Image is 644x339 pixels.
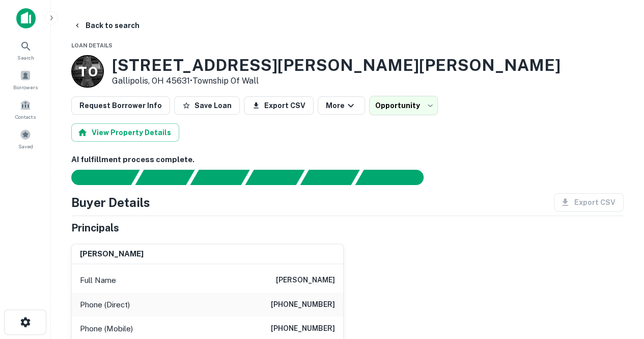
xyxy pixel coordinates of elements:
[18,142,33,150] span: Saved
[244,96,314,115] button: Export CSV
[80,248,144,260] h6: [PERSON_NAME]
[318,96,365,115] button: More
[17,54,34,62] span: Search
[3,125,48,152] a: Saved
[3,36,48,64] a: Search
[13,83,38,91] span: Borrowers
[69,16,144,35] button: Back to search
[71,193,150,212] h4: Buyer Details
[355,170,436,185] div: AI fulfillment process complete.
[174,96,240,115] button: Save Loan
[80,274,116,286] p: Full Name
[112,56,561,75] h3: [STREET_ADDRESS][PERSON_NAME][PERSON_NAME]
[192,76,259,86] a: Township Of Wall
[3,95,48,123] a: Contacts
[593,257,644,306] iframe: Chat Widget
[15,113,36,121] span: Contacts
[71,220,119,236] h5: Principals
[80,323,133,335] p: Phone (Mobile)
[71,96,170,115] button: Request Borrower Info
[78,62,97,82] p: T O
[271,323,335,335] h6: [PHONE_NUMBER]
[80,299,130,311] p: Phone (Direct)
[276,274,335,286] h6: [PERSON_NAME]
[245,170,304,185] div: Principals found, AI now looking for contact information...
[59,170,135,185] div: Sending borrower request to AI...
[71,42,113,48] span: Loan Details
[190,170,249,185] div: Documents found, AI parsing details...
[271,299,335,311] h6: [PHONE_NUMBER]
[71,154,624,166] h6: AI fulfillment process complete.
[112,75,561,87] p: Gallipolis, OH 45631 •
[300,170,359,185] div: Principals found, still searching for contact information. This may take time...
[135,170,194,185] div: Your request is received and processing...
[3,66,48,93] a: Borrowers
[16,8,36,29] img: capitalize-icon.png
[71,55,104,88] a: T O
[369,96,438,115] div: Opportunity
[71,123,179,142] button: View Property Details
